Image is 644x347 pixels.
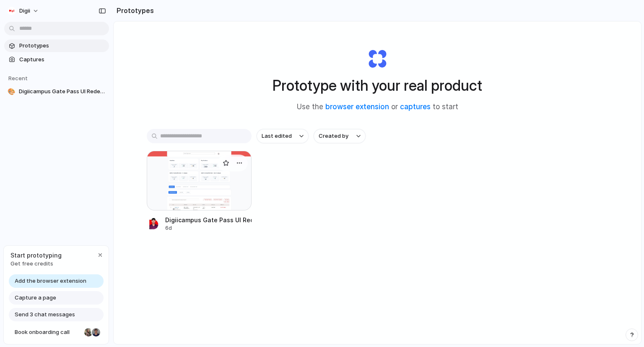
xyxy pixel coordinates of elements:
span: Captures [19,55,106,64]
span: Book onboarding call [15,328,81,336]
span: Recent [8,75,28,81]
div: 🎨 [8,87,16,96]
span: Add the browser extension [15,277,86,285]
span: Digii [19,7,30,15]
div: 6d [165,224,252,232]
a: Prototypes [4,39,109,52]
span: Last edited [262,132,292,140]
a: 🎨Digiicampus Gate Pass UI Redesign [4,85,109,98]
a: captures [400,103,431,111]
button: Last edited [257,129,309,143]
button: Digii [4,4,43,18]
h1: Prototype with your real product [273,74,482,97]
span: Created by [319,132,348,140]
div: Nicole Kubica [83,327,93,337]
a: browser extension [325,103,389,111]
h2: Prototypes [113,5,154,16]
span: Get free credits [10,260,62,268]
span: Prototypes [19,42,106,50]
a: Book onboarding call [9,326,104,339]
span: Start prototyping [10,251,62,260]
button: Created by [314,129,366,143]
span: Use the or to start [297,102,458,113]
span: Digiicampus Gate Pass UI Redesign [19,87,106,96]
div: Christian Iacullo [91,327,101,337]
span: Capture a page [15,294,56,302]
span: Send 3 chat messages [15,310,75,319]
a: Digiicampus Gate Pass UI RedesignDigiicampus Gate Pass UI Redesign6d [147,151,252,232]
a: Captures [4,53,109,66]
div: Digiicampus Gate Pass UI Redesign [165,216,252,224]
